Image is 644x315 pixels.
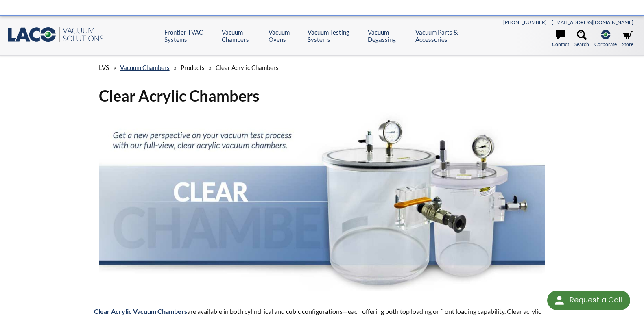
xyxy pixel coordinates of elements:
a: [PHONE_NUMBER] [503,19,547,25]
a: Vacuum Chambers [222,28,262,43]
span: Products [181,64,205,71]
img: round button [553,294,566,307]
div: Request a Call [547,291,630,310]
a: Vacuum Ovens [269,28,301,43]
a: [EMAIL_ADDRESS][DOMAIN_NAME] [552,19,633,25]
span: Corporate [594,40,617,48]
img: Clear Chambers header [99,112,546,291]
a: Search [574,30,589,48]
a: Vacuum Parts & Accessories [415,28,478,43]
span: LVS [99,64,109,71]
div: Request a Call [570,291,622,309]
a: Vacuum Degassing [368,28,409,43]
a: Store [622,30,633,48]
a: Vacuum Chambers [120,64,170,71]
a: Frontier TVAC Systems [164,28,216,43]
span: Clear Acrylic Chambers [216,64,279,71]
span: Clear Acrylic Vacuum Chambers [94,307,187,315]
a: Vacuum Testing Systems [308,28,362,43]
a: Contact [552,30,569,48]
h1: Clear Acrylic Chambers [99,86,546,106]
div: » » » [99,56,546,79]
